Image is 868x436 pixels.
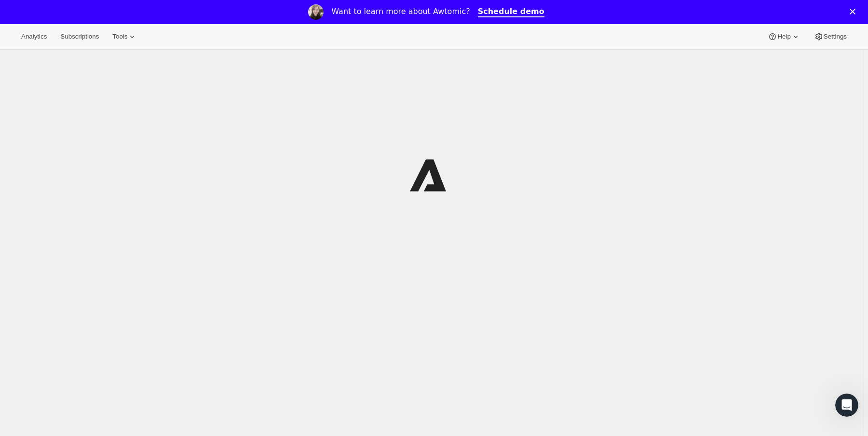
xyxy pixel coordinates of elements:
span: Settings [824,33,847,41]
button: Analytics [15,30,53,43]
button: Tools [107,30,143,43]
button: Help [762,30,806,43]
span: Analytics [21,33,47,41]
span: Tools [112,33,127,41]
button: Subscriptions [54,30,105,43]
img: Profile image for Emily [308,4,324,20]
span: Subscriptions [60,33,99,41]
div: Want to learn more about Awtomic? [331,7,470,16]
button: Settings [808,30,853,43]
div: Close [850,9,859,14]
span: Help [777,33,790,41]
a: Schedule demo [478,7,544,17]
iframe: Intercom live chat [835,394,858,417]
